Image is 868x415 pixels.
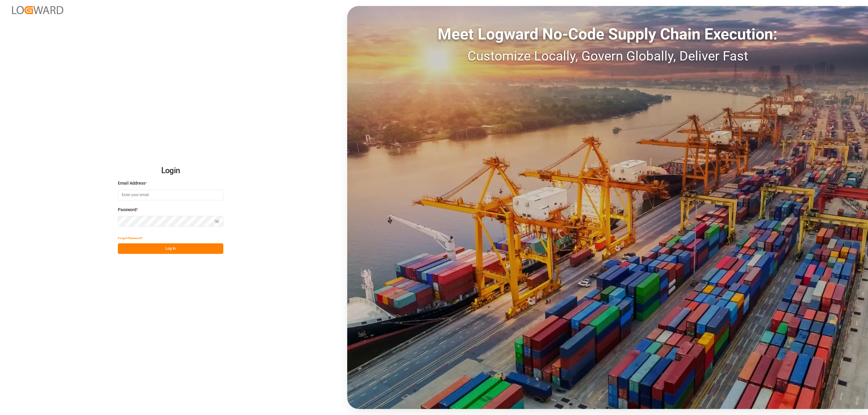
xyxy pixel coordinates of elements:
button: Forgot Password? [118,233,143,243]
div: Meet Logward No-Code Supply Chain Execution: [347,23,868,46]
div: Customize Locally, Govern Globally, Deliver Fast [347,46,868,66]
span: Email Address [118,180,145,186]
h2: Login [118,161,223,180]
img: Logward_new_orange.png [12,6,63,14]
input: Enter your email [118,190,223,200]
button: Log In [118,243,223,254]
span: Password [118,207,137,213]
